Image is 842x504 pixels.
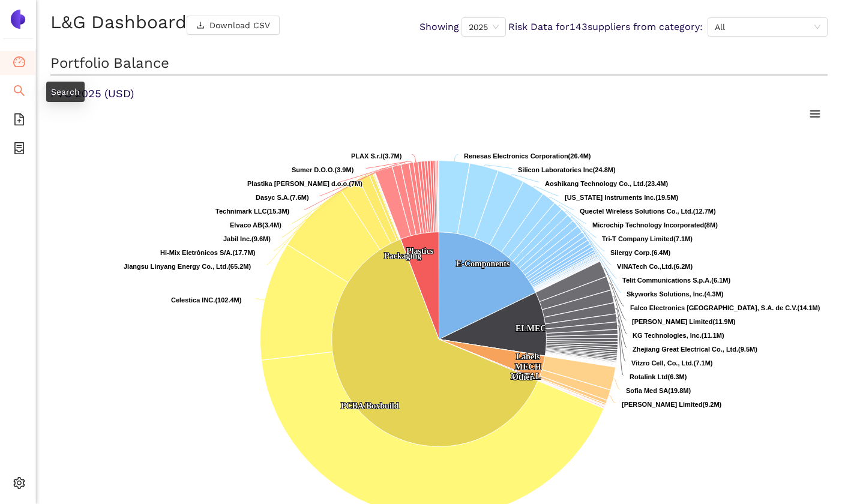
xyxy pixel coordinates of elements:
[602,235,673,242] tspan: Tri-T Company Limited
[160,249,256,256] text: (17.7M)
[622,401,722,408] text: (9.2M)
[515,362,541,371] text: MECH
[565,194,678,201] text: (19.5M)
[50,10,284,35] h1: L&G Dashboard
[223,235,271,242] text: (9.6M)
[50,87,134,100] span: PVO 2025 (USD)
[630,304,820,311] text: (14.1M)
[627,290,705,298] tspan: Skyworks Solutions, Inc.
[617,263,673,270] tspan: VINATech Co.,Ltd.
[518,166,593,173] tspan: Silicon Laboratories Inc
[622,401,702,408] tspan: [PERSON_NAME] Limited
[230,221,281,229] text: (3.4M)
[341,401,399,410] text: PCBA/Boxbuild
[610,249,671,256] text: (6.4M)
[626,387,691,394] text: (19.8M)
[630,304,798,311] tspan: Falco Electronics [GEOGRAPHIC_DATA], S.A. de C.V.
[13,473,25,497] span: setting
[516,324,546,333] text: ELMEC
[631,359,713,367] text: (7.1M)
[256,194,309,201] text: (7.6M)
[512,373,534,382] text: Other
[124,263,251,270] text: (65.2M)
[630,373,668,380] tspan: Rotalink Ltd
[632,318,712,325] tspan: [PERSON_NAME] Limited
[8,10,28,29] img: Logo
[633,346,738,353] tspan: Zhejiang Great Electrical Co., Ltd.
[406,247,434,256] text: Plastics
[516,352,540,361] text: Labels
[351,152,402,160] text: (3.7M)
[633,346,757,353] text: (9.5M)
[46,82,85,102] div: Search
[215,208,290,215] text: (15.3M)
[171,296,215,304] tspan: Celestica INC.
[209,19,270,32] span: Download CSV
[13,52,25,76] span: dashboard
[602,235,693,242] text: (7.1M)
[456,259,510,268] text: E-Components
[50,53,828,76] h2: Portfolio Balance
[580,208,693,215] tspan: Quectel Wireless Solutions Co., Ltd.
[511,372,541,381] text: METAL
[13,80,25,104] span: search
[565,194,655,201] tspan: [US_STATE] Instruments Inc.
[633,332,724,339] text: (11.1M)
[630,373,687,380] text: (6.3M)
[196,21,205,31] span: download
[230,221,262,229] tspan: Elvaco AB
[464,152,591,160] text: (26.4M)
[592,221,704,229] tspan: Microchip Technology Incorporated
[592,221,718,229] text: (8M)
[580,208,716,215] text: (12.7M)
[622,277,730,284] text: (6.1M)
[627,290,724,298] text: (4.3M)
[626,387,668,394] tspan: Sofia Med SA
[292,166,335,173] tspan: Sumer D.O.O.
[256,194,290,201] tspan: Dasyc S.A.
[223,235,251,242] tspan: Jabil Inc.
[610,249,651,256] tspan: Silergy Corp.
[247,180,362,187] text: (7M)
[518,166,616,173] text: (24.8M)
[633,332,702,339] tspan: KG Technologies, Inc.
[715,18,820,36] span: All
[215,208,266,215] tspan: Technimark LLC
[622,277,711,284] tspan: Telit Communications S.p.A.
[160,249,232,256] tspan: Hi-Mix Eletrônicos S/A.
[545,180,645,187] tspan: Aoshikang Technology Co., Ltd.
[631,359,694,367] tspan: Vitzro Cell, Co., Ltd.
[13,138,25,162] span: container
[124,263,228,270] tspan: Jiangsu Linyang Energy Co., Ltd.
[632,318,736,325] text: (11.9M)
[384,251,421,260] text: Packaging
[292,166,354,173] text: (3.9M)
[419,17,828,37] div: Showing Risk Data for 143 suppliers from category:
[617,263,693,270] text: (6.2M)
[469,18,499,36] span: 2025
[545,180,668,187] text: (23.4M)
[464,152,568,160] tspan: Renesas Electronics Corporation
[351,152,383,160] tspan: PLAX S.r.l
[171,296,242,304] text: (102.4M)
[13,109,25,133] span: file-add
[187,16,280,35] button: downloadDownload CSV
[247,180,349,187] tspan: Plastika [PERSON_NAME] d.o.o.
